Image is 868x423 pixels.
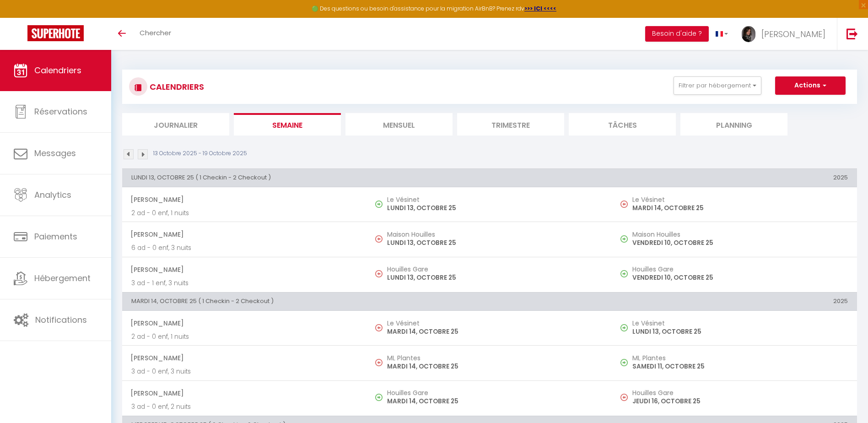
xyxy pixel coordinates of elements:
[632,327,848,336] p: LUNDI 13, OCTOBRE 25
[775,76,846,95] button: Actions
[846,28,858,39] img: logout
[375,359,383,366] img: NO IMAGE
[742,26,755,42] img: ...
[632,354,848,362] h5: ML Plantes
[130,191,358,208] span: [PERSON_NAME]
[761,28,825,40] span: [PERSON_NAME]
[34,231,77,242] span: Paiements
[620,201,628,208] img: NO IMAGE
[457,113,564,136] li: Trimestre
[375,235,383,243] img: NO IMAGE
[140,28,171,38] span: Chercher
[680,113,787,136] li: Planning
[375,270,383,277] img: NO IMAGE
[130,349,358,367] span: [PERSON_NAME]
[131,208,358,218] p: 2 ad - 0 enf, 1 nuits
[620,235,628,243] img: NO IMAGE
[130,315,358,332] span: [PERSON_NAME]
[632,389,848,396] h5: Houilles Gare
[122,113,229,136] li: Journalier
[345,113,453,136] li: Mensuel
[632,196,848,203] h5: Le Vésinet
[387,266,603,273] h5: Houilles Gare
[524,5,556,12] a: >>> ICI <<<<
[133,18,178,50] a: Chercher
[632,238,848,248] p: VENDREDI 10, OCTOBRE 25
[387,238,603,248] p: LUNDI 13, OCTOBRE 25
[387,203,603,213] p: LUNDI 13, OCTOBRE 25
[612,168,857,187] th: 2025
[130,385,358,402] span: [PERSON_NAME]
[131,278,358,288] p: 3 ad - 1 enf, 3 nuits
[131,402,358,412] p: 3 ad - 0 enf, 2 nuits
[234,113,341,136] li: Semaine
[27,25,84,41] img: Super Booking
[632,320,848,327] h5: Le Vésinet
[131,243,358,253] p: 6 ad - 0 enf, 3 nuits
[632,266,848,273] h5: Houilles Gare
[34,272,91,284] span: Hébergement
[632,203,848,213] p: MARDI 14, OCTOBRE 25
[131,332,358,342] p: 2 ad - 0 enf, 1 nuits
[387,354,603,362] h5: ML Plantes
[130,261,358,278] span: [PERSON_NAME]
[122,292,612,310] th: MARDI 14, OCTOBRE 25 ( 1 Checkin - 2 Checkout )
[35,314,87,325] span: Notifications
[620,394,628,401] img: NO IMAGE
[645,26,709,42] button: Besoin d'aide ?
[387,320,603,327] h5: Le Vésinet
[34,106,87,117] span: Réservations
[130,226,358,243] span: [PERSON_NAME]
[632,231,848,238] h5: Maison Houilles
[375,324,383,331] img: NO IMAGE
[735,18,837,50] a: ... [PERSON_NAME]
[147,76,204,97] h3: CALENDRIERS
[387,231,603,238] h5: Maison Houilles
[387,389,603,396] h5: Houilles Gare
[153,149,247,158] p: 13 Octobre 2025 - 19 Octobre 2025
[34,65,81,76] span: Calendriers
[122,168,612,187] th: LUNDI 13, OCTOBRE 25 ( 1 Checkin - 2 Checkout )
[632,362,848,371] p: SAMEDI 11, OCTOBRE 25
[34,189,71,201] span: Analytics
[620,270,628,277] img: NO IMAGE
[612,292,857,310] th: 2025
[632,273,848,282] p: VENDREDI 10, OCTOBRE 25
[620,324,628,331] img: NO IMAGE
[387,362,603,371] p: MARDI 14, OCTOBRE 25
[387,196,603,203] h5: Le Vésinet
[387,396,603,406] p: MARDI 14, OCTOBRE 25
[387,327,603,336] p: MARDI 14, OCTOBRE 25
[34,147,76,159] span: Messages
[131,367,358,376] p: 3 ad - 0 enf, 3 nuits
[620,359,628,366] img: NO IMAGE
[569,113,676,136] li: Tâches
[387,273,603,282] p: LUNDI 13, OCTOBRE 25
[674,76,761,95] button: Filtrer par hébergement
[632,396,848,406] p: JEUDI 16, OCTOBRE 25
